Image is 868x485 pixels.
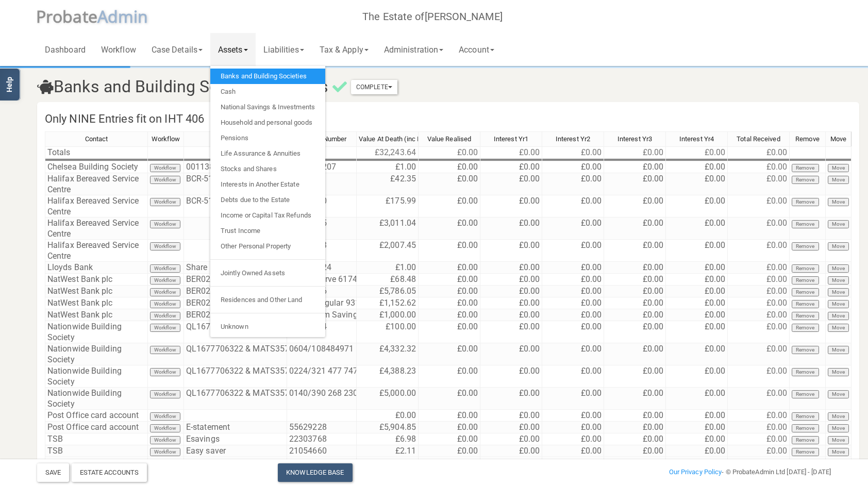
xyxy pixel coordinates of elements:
[419,365,480,388] td: £0.00
[828,220,849,228] button: Move
[150,368,180,376] button: Workflow
[150,424,180,432] button: Workflow
[357,365,419,388] td: £4,388.23
[828,436,849,444] button: Move
[108,5,148,27] span: dmin
[542,321,604,343] td: £0.00
[210,84,325,99] a: Cash
[728,365,790,388] td: £0.00
[830,135,846,143] span: Move
[184,457,287,469] td: Current account
[728,161,790,173] td: £0.00
[184,173,287,195] td: BCR-517985
[542,457,604,469] td: £0.00
[728,410,790,422] td: £0.00
[376,33,451,66] a: Administration
[36,5,97,27] span: P
[828,412,849,421] button: Move
[792,412,819,421] button: Remove
[210,161,325,177] a: Stocks and Shares
[480,218,542,240] td: £0.00
[357,457,419,469] td: -£750.32
[828,368,849,376] button: Move
[666,365,728,388] td: £0.00
[795,135,820,143] span: Remove
[419,422,480,433] td: £0.00
[287,388,357,410] td: 0140/390 268 230
[184,388,287,410] td: QL1677706322 & MATS3573734
[666,457,728,469] td: £0.00
[419,240,480,262] td: £0.00
[357,433,419,445] td: £6.98
[312,33,376,66] a: Tax & Apply
[828,324,849,332] button: Move
[357,274,419,286] td: £68.48
[604,173,666,195] td: £0.00
[357,445,419,457] td: £2.11
[792,264,819,273] button: Remove
[357,321,419,343] td: £100.00
[480,173,542,195] td: £0.00
[357,218,419,240] td: £3,011.04
[556,135,590,143] span: Interest Yr2
[45,457,148,469] td: TSB
[604,195,666,218] td: £0.00
[728,321,790,343] td: £0.00
[37,33,93,66] a: Dashboard
[419,146,480,159] td: £0.00
[357,297,419,309] td: £1,152.62
[480,195,542,218] td: £0.00
[37,463,69,482] button: Save
[287,422,357,433] td: 55629228
[737,135,780,143] span: Total Received
[210,115,325,130] a: Household and personal goods
[792,220,819,228] button: Remove
[480,309,542,321] td: £0.00
[792,176,819,184] button: Remove
[542,286,604,297] td: £0.00
[150,346,180,354] button: Workflow
[604,388,666,410] td: £0.00
[150,312,180,320] button: Workflow
[150,412,180,421] button: Workflow
[45,146,148,159] td: Totals
[666,161,728,173] td: £0.00
[828,390,849,398] button: Move
[97,5,148,27] span: A
[480,161,542,173] td: £0.00
[419,274,480,286] td: £0.00
[46,5,97,27] span: robate
[45,321,148,343] td: Nationwide Building Society
[45,240,148,262] td: Halifax Bereaved Service Centre
[669,468,722,476] a: Our Privacy Policy
[604,274,666,286] td: £0.00
[480,343,542,365] td: £0.00
[480,365,542,388] td: £0.00
[419,433,480,445] td: £0.00
[150,242,180,250] button: Workflow
[666,410,728,422] td: £0.00
[357,262,419,274] td: £1.00
[45,309,148,321] td: NatWest Bank plc
[666,218,728,240] td: £0.00
[150,300,180,308] button: Workflow
[45,445,148,457] td: TSB
[792,424,819,432] button: Remove
[287,433,357,445] td: 22303768
[419,286,480,297] td: £0.00
[480,240,542,262] td: £0.00
[210,192,325,208] a: Debts due to the Estate
[184,262,287,274] td: Share portfolio
[542,173,604,195] td: £0.00
[728,262,790,274] td: £0.00
[792,276,819,285] button: Remove
[728,195,790,218] td: £0.00
[357,388,419,410] td: £5,000.00
[480,457,542,469] td: £0.00
[210,223,325,239] a: Trust Income
[357,195,419,218] td: £175.99
[351,80,397,94] button: Complete
[604,365,666,388] td: £0.00
[480,445,542,457] td: £0.00
[150,436,180,444] button: Workflow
